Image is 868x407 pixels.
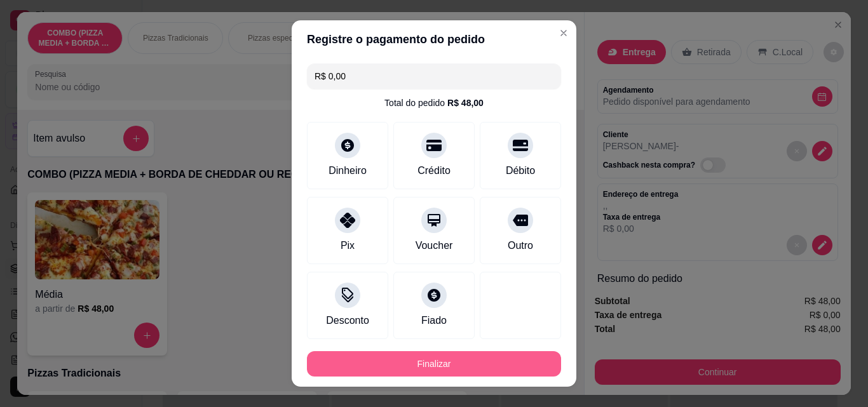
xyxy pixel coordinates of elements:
[417,163,451,178] div: Crédito
[421,313,447,328] div: Fiado
[553,23,574,43] button: Close
[506,163,535,178] div: Débito
[447,97,484,109] div: R$ 48,00
[508,238,533,253] div: Outro
[329,163,367,178] div: Dinheiro
[292,20,576,58] header: Registre o pagamento do pedido
[384,97,484,109] div: Total do pedido
[326,313,369,328] div: Desconto
[315,63,553,89] input: Ex.: hambúrguer de cordeiro
[341,238,355,253] div: Pix
[307,351,561,377] button: Finalizar
[416,238,453,253] div: Voucher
